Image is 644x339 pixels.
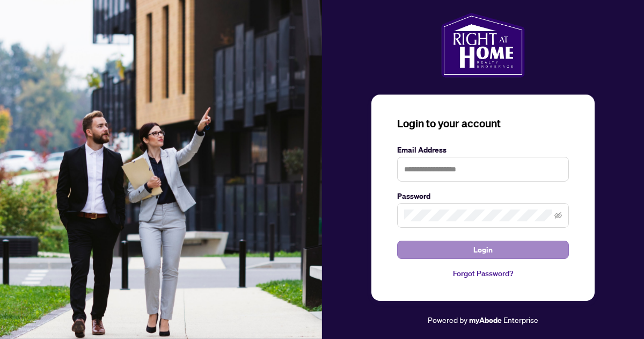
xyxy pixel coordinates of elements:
[397,144,569,156] label: Email Address
[397,241,569,259] button: Login
[428,315,467,324] span: Powered by
[397,190,569,202] label: Password
[397,268,569,279] a: Forgot Password?
[397,116,569,131] h3: Login to your account
[469,314,502,326] a: myAbode
[554,212,562,219] span: eye-invisible
[441,13,524,77] img: ma-logo
[473,241,493,258] span: Login
[503,315,538,324] span: Enterprise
